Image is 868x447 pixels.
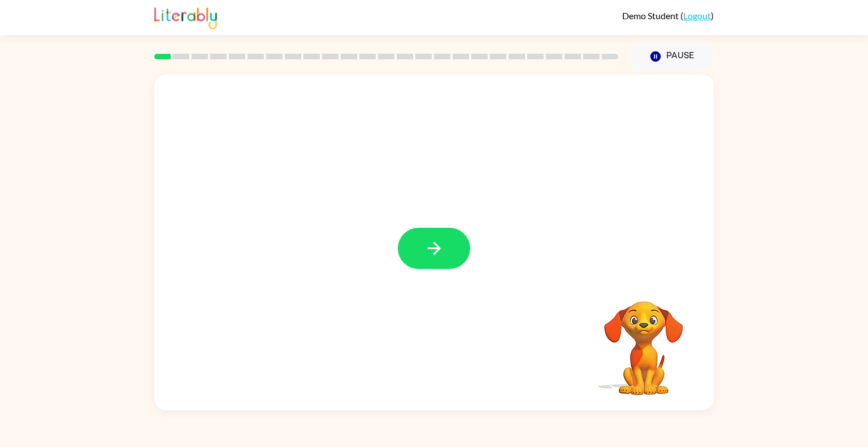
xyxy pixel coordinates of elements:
video: Your browser must support playing .mp4 files to use Literably. Please try using another browser. [587,284,700,397]
div: ( ) [622,10,714,21]
button: Pause [632,44,714,70]
span: Demo Student [622,10,680,21]
img: Literably [154,5,217,29]
a: Logout [683,10,711,21]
